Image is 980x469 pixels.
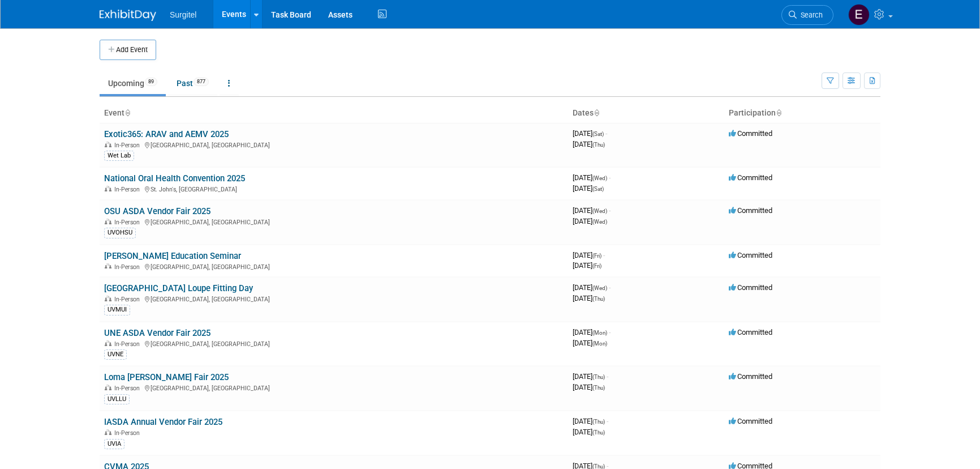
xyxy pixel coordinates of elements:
span: (Wed) [592,219,607,225]
a: Upcoming89 [100,73,166,94]
span: [DATE] [573,294,605,302]
div: [GEOGRAPHIC_DATA], [GEOGRAPHIC_DATA] [104,339,564,348]
a: IASDA Annual Vendor Fair 2025 [104,417,222,427]
span: (Wed) [592,285,607,291]
span: [DATE] [573,217,607,225]
span: [DATE] [573,206,611,215]
span: (Thu) [592,374,605,380]
span: (Wed) [592,208,607,214]
span: Committed [729,173,772,182]
span: [DATE] [573,140,605,148]
div: [GEOGRAPHIC_DATA], [GEOGRAPHIC_DATA] [104,383,564,392]
span: (Mon) [592,330,607,336]
a: Sort by Start Date [594,108,599,117]
span: [DATE] [573,339,607,347]
th: Dates [568,104,724,123]
div: UVOHSU [104,228,136,238]
img: In-Person Event [105,186,111,191]
a: Sort by Participation Type [776,108,781,117]
span: Committed [729,328,772,336]
span: In-Person [114,385,143,392]
span: [DATE] [573,372,608,381]
a: National Oral Health Convention 2025 [104,173,245,184]
span: (Thu) [592,142,605,148]
img: In-Person Event [105,219,111,224]
span: (Wed) [592,175,607,181]
span: (Sat) [592,186,604,192]
span: (Thu) [592,296,605,302]
img: In-Person Event [105,263,111,269]
span: Committed [729,372,772,381]
span: In-Person [114,186,143,193]
span: [DATE] [573,251,605,259]
div: [GEOGRAPHIC_DATA], [GEOGRAPHIC_DATA] [104,217,564,226]
a: Exotic365: ARAV and AEMV 2025 [104,129,229,139]
span: - [609,173,611,182]
span: In-Person [114,219,143,226]
th: Event [100,104,568,123]
img: In-Person Event [105,142,111,147]
div: UVIA [104,439,124,449]
span: In-Person [114,142,143,149]
span: [DATE] [573,417,608,425]
img: In-Person Event [105,296,111,301]
span: Committed [729,206,772,215]
img: ExhibitDay [100,10,156,21]
div: [GEOGRAPHIC_DATA], [GEOGRAPHIC_DATA] [104,262,564,271]
span: - [609,328,611,336]
span: (Thu) [592,419,605,425]
span: [DATE] [573,383,605,391]
span: (Sat) [592,131,604,137]
div: UVMUI [104,305,130,315]
span: In-Person [114,429,143,437]
img: Event Coordinator [848,4,870,25]
img: In-Person Event [105,385,111,390]
span: [DATE] [573,428,605,436]
div: [GEOGRAPHIC_DATA], [GEOGRAPHIC_DATA] [104,294,564,303]
a: OSU ASDA Vendor Fair 2025 [104,206,210,216]
span: Committed [729,417,772,425]
span: [DATE] [573,184,604,193]
img: In-Person Event [105,429,111,435]
span: - [609,283,611,292]
span: (Fri) [592,253,601,259]
span: - [607,372,608,381]
div: St. John's, [GEOGRAPHIC_DATA] [104,184,564,193]
span: Committed [729,129,772,138]
div: UVLLU [104,394,130,404]
a: Search [781,5,833,25]
span: - [609,206,611,215]
th: Participation [724,104,880,123]
span: (Thu) [592,385,605,391]
span: (Fri) [592,263,601,269]
a: [GEOGRAPHIC_DATA] Loupe Fitting Day [104,283,253,293]
span: [DATE] [573,283,611,292]
div: Wet Lab [104,151,134,161]
span: (Thu) [592,429,605,436]
span: (Mon) [592,340,607,347]
span: In-Person [114,263,143,271]
span: 89 [145,78,157,86]
a: Past877 [168,73,217,94]
a: [PERSON_NAME] Education Seminar [104,251,241,261]
span: - [605,129,607,138]
span: - [607,417,608,425]
img: In-Person Event [105,340,111,346]
a: Sort by Event Name [124,108,130,117]
span: [DATE] [573,129,607,138]
span: Committed [729,283,772,292]
span: [DATE] [573,261,601,270]
span: Search [797,11,823,19]
span: - [603,251,605,259]
div: UVNE [104,349,127,360]
a: Loma [PERSON_NAME] Fair 2025 [104,372,229,382]
span: In-Person [114,296,143,303]
span: [DATE] [573,328,611,336]
span: Surgitel [170,10,196,19]
button: Add Event [100,40,156,60]
span: [DATE] [573,173,611,182]
span: Committed [729,251,772,259]
div: [GEOGRAPHIC_DATA], [GEOGRAPHIC_DATA] [104,140,564,149]
a: UNE ASDA Vendor Fair 2025 [104,328,210,338]
span: In-Person [114,340,143,348]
